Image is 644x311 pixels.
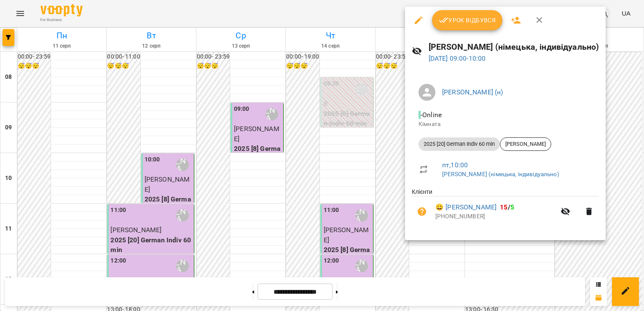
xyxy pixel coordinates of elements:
[419,120,592,129] p: Кімната
[439,15,496,25] span: Урок відбувся
[432,10,503,30] button: Урок відбувся
[429,54,486,62] a: [DATE] 09:00-10:00
[500,140,551,148] span: [PERSON_NAME]
[419,111,443,119] span: - Online
[442,171,559,177] a: [PERSON_NAME] (німецька, індивідуально)
[442,161,468,169] a: пт , 10:00
[500,203,514,211] b: /
[510,203,514,211] span: 5
[429,40,599,54] h6: [PERSON_NAME] (німецька, індивідуально)
[419,140,500,148] span: 2025 [20] German Indiv 60 min
[442,88,503,96] a: [PERSON_NAME] (н)
[500,203,507,211] span: 15
[412,188,599,230] ul: Клієнти
[435,212,555,221] p: [PHONE_NUMBER]
[500,137,551,151] div: [PERSON_NAME]
[435,202,496,212] a: 😀 [PERSON_NAME]
[412,201,432,222] button: Візит ще не сплачено. Додати оплату?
